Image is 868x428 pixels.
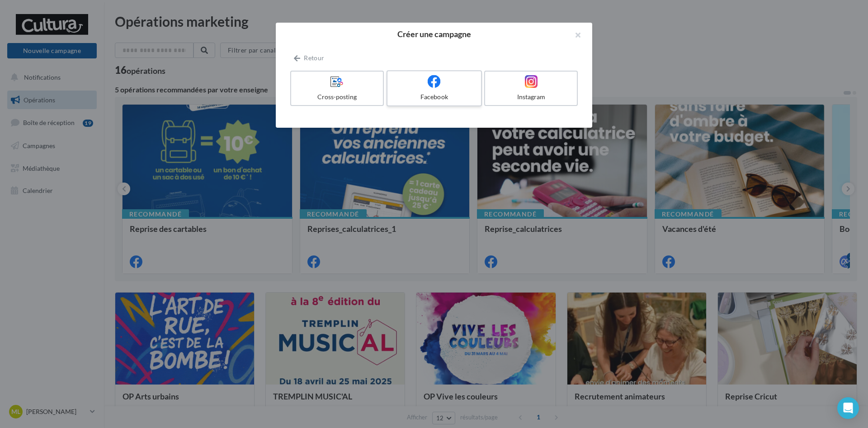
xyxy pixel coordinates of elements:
[489,92,573,101] div: Instagram
[391,92,477,101] div: Facebook
[290,53,328,63] button: Retour
[837,397,859,419] div: Open Intercom Messenger
[295,92,379,101] div: Cross-posting
[290,30,578,38] h2: Créer une campagne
